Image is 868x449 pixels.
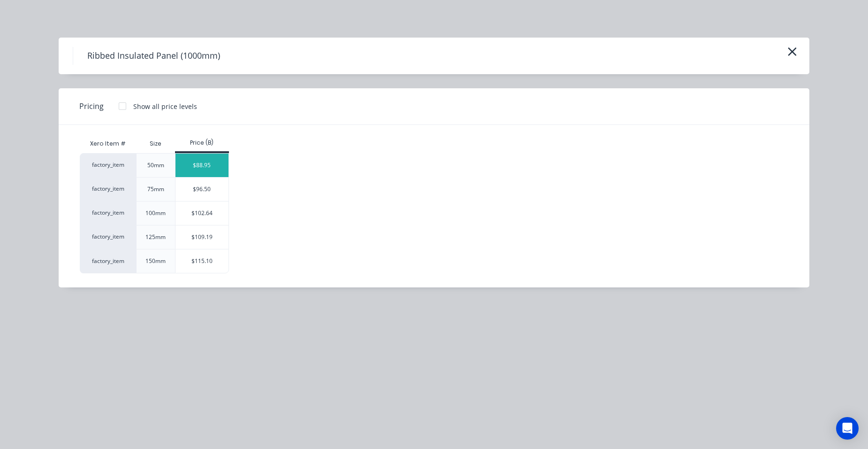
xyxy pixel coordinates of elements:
[133,101,197,111] div: Show all price levels
[145,257,166,265] div: 150mm
[80,134,136,153] div: Xero Item #
[175,139,229,147] div: Price (B)
[80,225,136,249] div: factory_item
[73,47,234,65] h4: Ribbed Insulated Panel (1000mm)
[80,177,136,201] div: factory_item
[80,249,136,273] div: factory_item
[175,154,228,177] div: $88.95
[80,201,136,225] div: factory_item
[142,132,169,155] div: Size
[175,178,228,201] div: $96.50
[80,153,136,177] div: factory_item
[836,417,859,440] div: Open Intercom Messenger
[145,233,166,241] div: 125mm
[147,161,164,170] div: 50mm
[145,209,166,217] div: 100mm
[175,201,228,225] div: $102.64
[175,249,228,273] div: $115.10
[147,185,164,194] div: 75mm
[79,101,104,112] span: Pricing
[175,225,228,249] div: $109.19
